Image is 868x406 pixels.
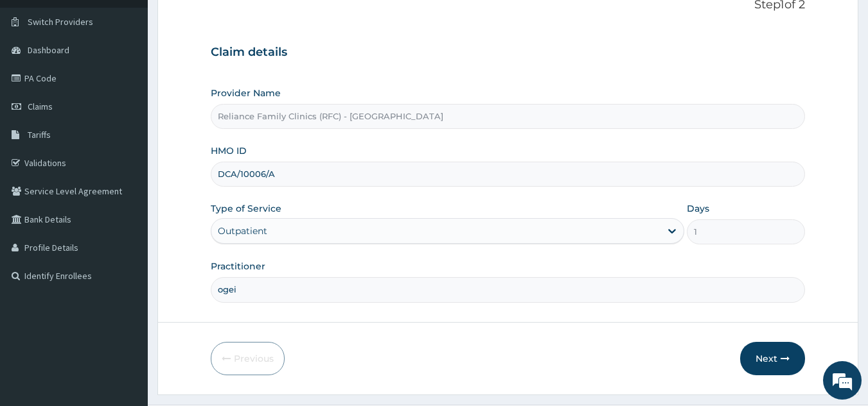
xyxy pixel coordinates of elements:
[28,101,53,112] span: Claims
[211,144,247,157] label: HMO ID
[67,72,216,89] div: Chat with us now
[218,224,267,237] div: Outpatient
[211,162,806,187] input: Enter HMO ID
[211,277,806,302] input: Enter Name
[211,260,265,273] label: Practitioner
[211,342,285,375] button: Previous
[211,87,281,99] label: Provider Name
[211,46,806,60] h3: Claim details
[740,342,805,375] button: Next
[28,44,69,56] span: Dashboard
[687,202,709,215] label: Days
[28,129,51,140] span: Tariffs
[24,64,52,96] img: d_794563401_company_1708531726252_794563401
[28,16,93,28] span: Switch Providers
[211,202,281,215] label: Type of Service
[6,270,245,315] textarea: Type your message and hit 'Enter'
[211,6,242,37] div: Minimize live chat window
[75,121,177,251] span: We're online!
